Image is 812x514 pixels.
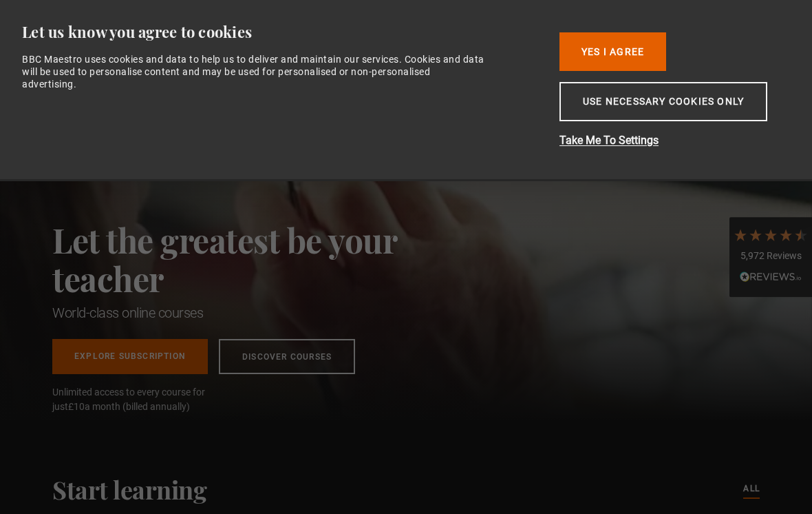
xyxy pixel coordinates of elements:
span: Unlimited access to every course for just a month (billed annually) [52,385,238,414]
button: Use necessary cookies only [559,82,767,121]
div: Read All Reviews [733,270,809,287]
button: Take Me To Settings [559,132,780,149]
div: 4.7 Stars [733,227,809,243]
div: Let us know you agree to cookies [22,22,538,42]
h1: World-class online courses [52,303,458,322]
h2: Let the greatest be your teacher [52,220,458,298]
span: £10 [68,401,85,412]
a: Discover Courses [219,339,355,374]
img: REVIEWS.io [740,271,802,281]
button: Yes I Agree [559,32,666,71]
div: BBC Maestro uses cookies and data to help us to deliver and maintain our services. Cookies and da... [22,53,487,91]
a: Explore Subscription [52,339,208,374]
div: 5,972 ReviewsRead All Reviews [729,217,812,297]
div: 5,972 Reviews [733,249,809,263]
